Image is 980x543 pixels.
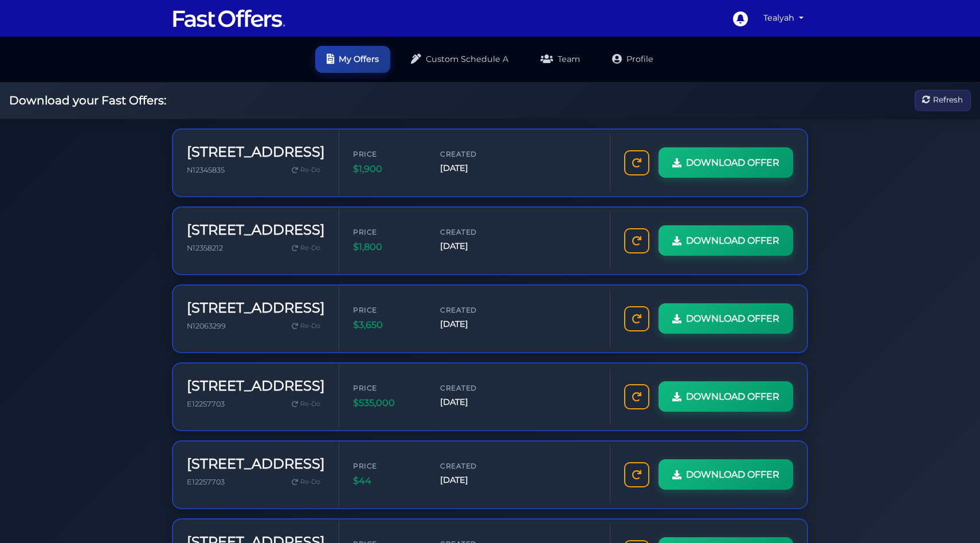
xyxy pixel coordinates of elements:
span: N12358212 [187,244,223,252]
h3: [STREET_ADDRESS] [187,456,325,472]
a: DOWNLOAD OFFER [658,147,793,178]
a: DOWNLOAD OFFER [658,303,793,334]
h3: [STREET_ADDRESS] [187,378,325,394]
span: [DATE] [440,162,509,175]
span: Created [440,226,509,237]
h2: Download your Fast Offers: [9,93,166,107]
span: $1,800 [353,240,422,255]
span: [DATE] [440,318,509,331]
a: DOWNLOAD OFFER [658,459,793,490]
span: Created [440,460,509,471]
a: My Offers [315,46,390,73]
span: Price [353,149,422,159]
a: Profile [601,46,665,73]
span: N12345835 [187,166,225,174]
span: [DATE] [440,240,509,253]
span: Price [353,226,422,237]
h3: [STREET_ADDRESS] [187,144,325,161]
span: [DATE] [440,474,509,487]
span: Price [353,460,422,471]
a: Re-Do [287,475,325,490]
span: Created [440,382,509,393]
span: DOWNLOAD OFFER [686,467,779,482]
span: Price [353,382,422,393]
a: Re-Do [287,319,325,334]
span: $44 [353,474,422,489]
a: Team [529,46,591,73]
a: DOWNLOAD OFFER [658,225,793,256]
span: $1,900 [353,162,422,177]
span: $3,650 [353,318,422,333]
span: Created [440,304,509,315]
span: Refresh [933,94,963,107]
span: DOWNLOAD OFFER [686,311,779,326]
h3: [STREET_ADDRESS] [187,222,325,239]
a: Custom Schedule A [399,46,520,73]
span: Re-Do [300,321,320,331]
span: E12257703 [187,400,225,408]
span: $535,000 [353,396,422,411]
span: DOWNLOAD OFFER [686,233,779,248]
h3: [STREET_ADDRESS] [187,300,325,317]
a: DOWNLOAD OFFER [658,381,793,412]
span: Re-Do [300,165,320,175]
span: Re-Do [300,477,320,487]
span: Re-Do [300,243,320,253]
span: Price [353,304,422,315]
span: Re-Do [300,399,320,409]
a: Tealyah [759,7,808,29]
span: DOWNLOAD OFFER [686,155,779,170]
button: Refresh [915,90,971,111]
span: DOWNLOAD OFFER [686,389,779,404]
a: Re-Do [287,397,325,412]
span: [DATE] [440,396,509,409]
span: E12257703 [187,478,225,486]
a: Re-Do [287,163,325,178]
span: N12063299 [187,322,226,330]
span: Created [440,149,509,159]
a: Re-Do [287,241,325,256]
